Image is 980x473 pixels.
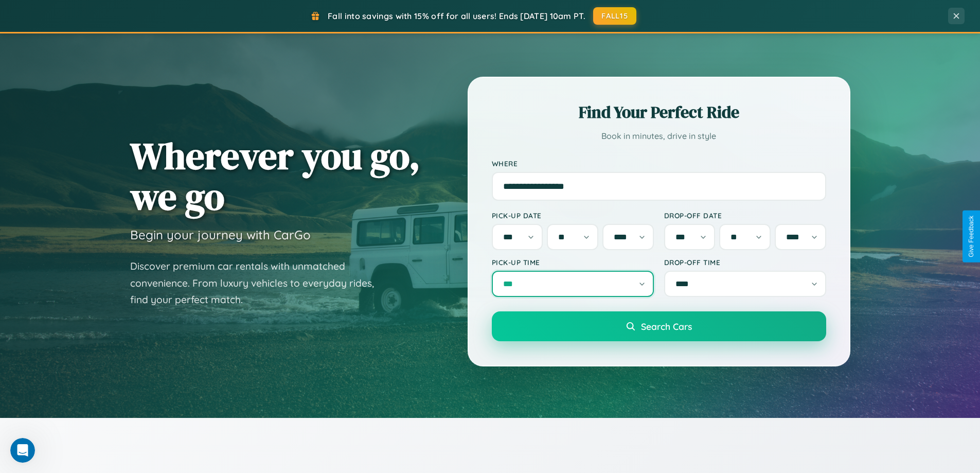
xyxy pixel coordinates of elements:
h3: Begin your journey with CarGo [130,227,311,242]
span: Search Cars [641,321,692,332]
div: Give Feedback [968,216,975,257]
label: Pick-up Date [492,211,654,220]
label: Pick-up Time [492,258,654,267]
h1: Wherever you go, we go [130,135,420,217]
p: Book in minutes, drive in style [492,129,826,144]
label: Drop-off Date [664,211,826,220]
span: Fall into savings with 15% off for all users! Ends [DATE] 10am PT. [328,11,585,21]
button: FALL15 [593,7,636,25]
h2: Find Your Perfect Ride [492,101,826,124]
label: Drop-off Time [664,258,826,267]
button: Search Cars [492,311,826,341]
label: Where [492,159,826,168]
p: Discover premium car rentals with unmatched convenience. From luxury vehicles to everyday rides, ... [130,258,387,308]
iframe: Intercom live chat [10,438,35,463]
